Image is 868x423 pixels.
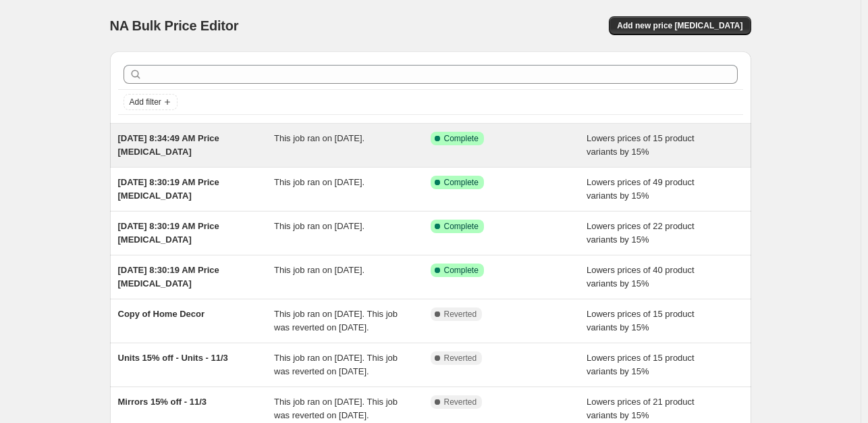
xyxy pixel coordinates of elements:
[118,353,228,363] span: Units 15% off - Units - 11/3
[444,309,477,320] span: Reverted
[274,221,364,231] span: This job ran on [DATE].
[274,133,364,143] span: This job ran on [DATE].
[587,353,695,376] span: Lowers prices of 15 product variants by 15%
[118,133,219,157] span: [DATE] 8:34:49 AM Price [MEDICAL_DATA]
[118,397,207,407] span: Mirrors 15% off - 11/3
[444,221,479,232] span: Complete
[444,177,479,188] span: Complete
[617,20,742,31] span: Add new price [MEDICAL_DATA]
[444,397,477,407] span: Reverted
[444,265,479,276] span: Complete
[110,18,239,33] span: NA Bulk Price Editor
[274,309,398,332] span: This job ran on [DATE]. This job was reverted on [DATE].
[587,397,695,420] span: Lowers prices of 21 product variants by 15%
[587,221,695,245] span: Lowers prices of 22 product variants by 15%
[587,309,695,332] span: Lowers prices of 15 product variants by 15%
[118,221,219,245] span: [DATE] 8:30:19 AM Price [MEDICAL_DATA]
[587,133,695,157] span: Lowers prices of 15 product variants by 15%
[118,265,219,289] span: [DATE] 8:30:19 AM Price [MEDICAL_DATA]
[444,133,479,144] span: Complete
[124,94,178,110] button: Add filter
[274,353,398,376] span: This job ran on [DATE]. This job was reverted on [DATE].
[587,265,695,289] span: Lowers prices of 40 product variants by 15%
[274,397,398,420] span: This job ran on [DATE]. This job was reverted on [DATE].
[118,309,205,319] span: Copy of Home Decor
[130,97,161,107] span: Add filter
[274,177,364,187] span: This job ran on [DATE].
[444,353,477,364] span: Reverted
[587,177,695,201] span: Lowers prices of 49 product variants by 15%
[609,16,751,35] button: Add new price [MEDICAL_DATA]
[118,177,219,201] span: [DATE] 8:30:19 AM Price [MEDICAL_DATA]
[274,265,364,275] span: This job ran on [DATE].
